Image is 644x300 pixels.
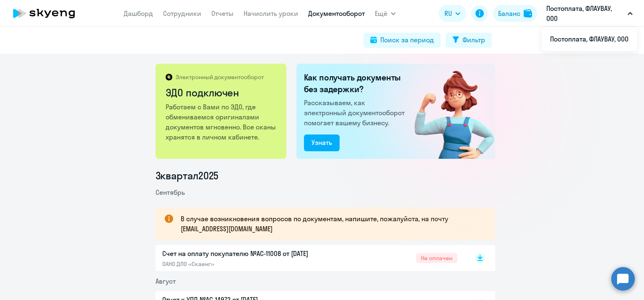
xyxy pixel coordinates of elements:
img: connected [401,64,495,159]
button: Постоплата, ФЛАУВАУ, ООО [542,3,637,23]
a: Начислить уроки [244,9,298,18]
button: Ещё [375,5,396,22]
span: Август [156,277,176,285]
p: Счет на оплату покупателю №AC-11008 от [DATE] [162,248,338,259]
img: balance [524,9,532,18]
h2: Как получать документы без задержки? [304,72,408,95]
div: Баланс [498,8,520,18]
span: Ещё [375,8,387,18]
p: ОАНО ДПО «Скаенг» [162,260,338,268]
div: Узнать [312,137,332,147]
a: Отчеты [211,9,234,18]
h2: ЭДО подключен [166,86,278,99]
button: Узнать [304,134,340,151]
button: Поиск за период [364,33,441,48]
a: Дашборд [124,9,153,18]
p: В случае возникновения вопросов по документам, напишите, пожалуйста, на почту [EMAIL_ADDRESS][DOM... [181,214,480,234]
div: Фильтр [462,35,485,45]
div: Поиск за период [380,35,434,45]
p: Рассказываем, как электронный документооборот помогает вашему бизнесу. [304,98,408,128]
li: 3 квартал 2025 [156,169,495,182]
p: Постоплата, ФЛАУВАУ, ООО [546,3,624,23]
button: RU [439,5,466,22]
a: Сотрудники [163,9,201,18]
button: Балансbalance [493,5,537,22]
a: Счет на оплату покупателю №AC-11008 от [DATE]ОАНО ДПО «Скаенг»Не оплачен [162,248,457,268]
a: Документооборот [308,9,365,18]
span: Не оплачен [416,253,457,263]
p: Работаем с Вами по ЭДО, где обмениваемся оригиналами документов мгновенно. Все сканы хранятся в л... [166,102,278,142]
ul: Ещё [542,27,637,51]
button: Фильтр [446,33,492,48]
p: Электронный документооборот [176,73,264,81]
span: RU [444,8,452,18]
span: Сентябрь [156,188,185,197]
